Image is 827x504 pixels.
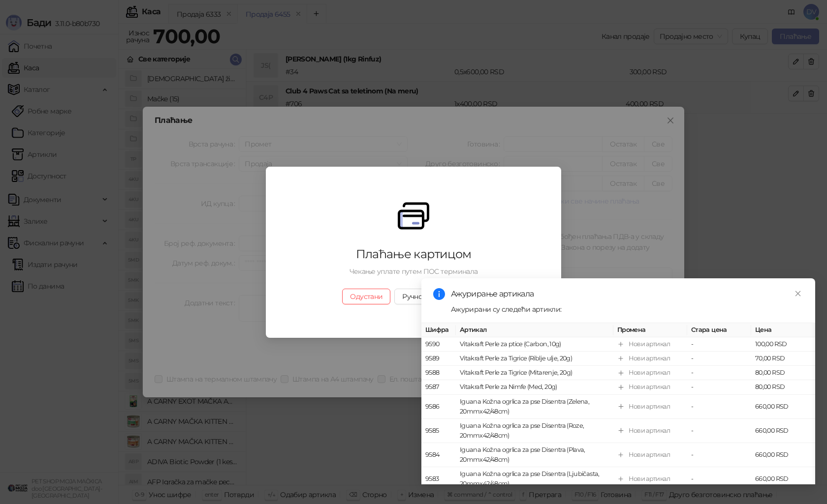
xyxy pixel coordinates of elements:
td: 9583 [421,467,456,491]
td: Vitakraft Perle za Tigrice (Riblje ulje, 20g) [456,352,613,366]
td: Iguana Kožna ogrlica za pse Disentra (Plava, 20mmx42/48cm) [456,443,613,467]
td: 9587 [421,380,456,394]
td: - [687,352,751,366]
td: - [687,366,751,380]
th: Шифра [421,323,456,337]
td: Vitakraft Perle za Tigrice (Mitarenje, 20g) [456,366,613,380]
a: Close [793,288,803,299]
td: 100,00 RSD [751,337,815,352]
td: Vitakraft Perle za Nimfe (Med, 20g) [456,380,613,394]
td: - [687,419,751,443]
button: Ручно потврди уплату [394,289,484,304]
div: Плаћање картицом [293,246,534,262]
div: Нови артикал [629,474,670,484]
th: Цена [751,323,815,337]
td: 9588 [421,366,456,380]
div: Ажурирани су следећи артикли: [451,304,803,315]
span: info-circle [433,288,445,300]
button: Одустани [342,289,390,304]
td: Iguana Kožna ogrlica za pse Disentra (Zelena, 20mmx42/48cm) [456,394,613,418]
td: - [687,380,751,394]
td: 9589 [421,352,456,366]
div: Чекање уплате путем ПОС терминала [293,266,534,277]
div: Нови артикал [629,401,670,411]
div: Нови артикал [629,354,670,363]
td: - [687,337,751,352]
td: 660,00 RSD [751,443,815,467]
div: Нови артикал [629,450,670,460]
td: - [687,394,751,418]
td: 660,00 RSD [751,394,815,418]
td: 9586 [421,394,456,418]
th: Артикал [456,323,613,337]
div: Нови артикал [629,339,670,349]
td: 70,00 RSD [751,352,815,366]
td: 80,00 RSD [751,380,815,394]
td: 9590 [421,337,456,352]
td: Iguana Kožna ogrlica za pse Disentra (Ljubičasta, 20mmx42/48cm) [456,467,613,491]
div: Нови артикал [629,382,670,392]
td: Iguana Kožna ogrlica za pse Disentra (Roze, 20mmx42/48cm) [456,419,613,443]
div: Нови артикал [629,368,670,378]
th: Стара цена [687,323,751,337]
th: Промена [613,323,687,337]
td: - [687,467,751,491]
div: Нови артикал [629,426,670,436]
span: close [795,290,801,297]
div: Ажурирање артикала [451,288,803,300]
td: 9585 [421,419,456,443]
td: 9584 [421,443,456,467]
td: Vitakraft Perle za ptice (Carbon, 10g) [456,337,613,352]
td: 80,00 RSD [751,366,815,380]
td: - [687,443,751,467]
td: 660,00 RSD [751,419,815,443]
td: 660,00 RSD [751,467,815,491]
